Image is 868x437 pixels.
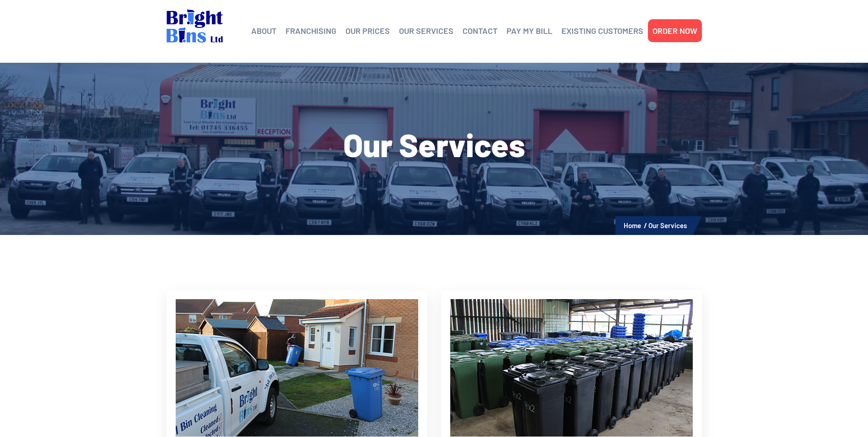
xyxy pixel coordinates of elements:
[652,24,697,38] a: ORDER NOW
[167,128,702,160] h1: Our Services
[561,24,643,38] a: EXISTING CUSTOMERS
[286,24,336,38] a: FRANCHISING
[463,24,497,38] a: CONTACT
[399,24,453,38] a: OUR SERVICES
[624,221,641,229] a: Home
[648,219,687,231] li: Our Services
[345,24,390,38] a: OUR PRICES
[251,24,276,38] a: ABOUT
[507,24,552,38] a: PAY MY BILL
